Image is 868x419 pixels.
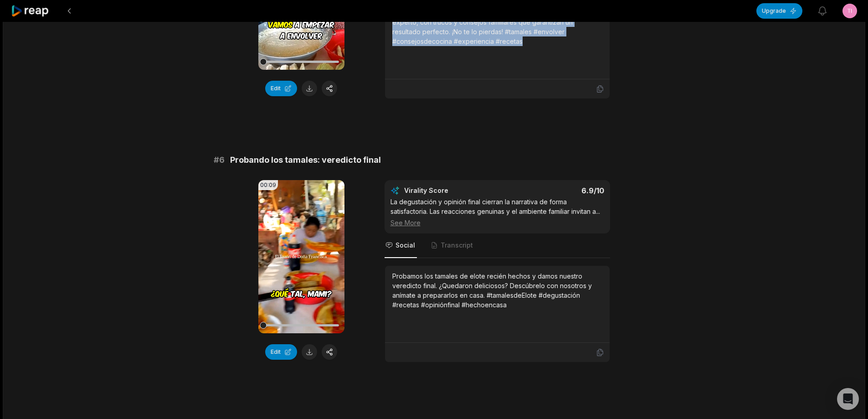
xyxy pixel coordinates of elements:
div: Probamos los tamales de elote recién hechos y damos nuestro veredicto final. ¿Quedaron deliciosos... [392,271,602,310]
span: Social [395,241,415,250]
span: Transcript [441,241,473,250]
button: Upgrade [756,3,802,19]
span: # 6 [214,154,225,166]
div: See More [390,218,604,228]
div: La degustación y opinión final cierran la narrativa de forma satisfactoria. Las reacciones genuin... [390,197,604,228]
div: Virality Score [404,186,502,195]
nav: Tabs [385,233,610,258]
span: Probando los tamales: veredicto final [230,154,381,166]
div: 6.9 /10 [506,186,604,195]
div: Open Intercom Messenger [837,388,859,410]
div: ¿Sabes envolver tamales? Aquí te mostramos cómo hacerlo como un experto, con trucos y consejos fa... [392,8,602,46]
button: Edit [265,344,297,360]
button: Edit [265,81,297,96]
video: Your browser does not support mp4 format. [258,180,344,333]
